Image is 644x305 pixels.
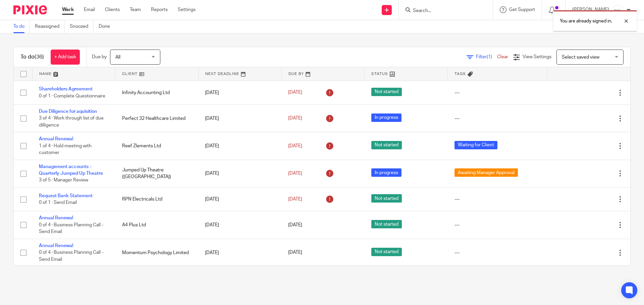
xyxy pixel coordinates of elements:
span: (1) [487,55,492,59]
span: [DATE] [288,90,302,95]
span: 0 of 4 · Business Planning Call - Send Email [39,223,103,234]
td: Infinity Accounting Ltd [115,81,199,104]
td: [DATE] [198,160,281,187]
a: Annual Renewal [39,216,73,220]
a: Team [130,6,141,13]
span: Not started [371,88,402,96]
p: Due by [92,54,107,60]
td: [DATE] [198,81,281,104]
a: Reassigned [35,20,65,33]
td: [DATE] [198,211,281,239]
span: [DATE] [288,116,302,121]
span: View Settings [523,55,551,59]
td: Reef Zlements Ltd [115,132,199,160]
img: Pixie [13,5,47,14]
span: [DATE] [288,250,302,255]
td: Momentum Psychology Limited [115,239,199,266]
a: Clients [105,6,120,13]
span: 0 of 1 · Complete Questionnaire [39,94,105,98]
span: 0 of 1 · Send Email [39,200,77,205]
td: [DATE] [198,239,281,266]
span: In progress [371,168,401,177]
span: (36) [35,54,44,60]
td: [DATE] [198,104,281,132]
span: Not started [371,248,402,256]
a: Reports [151,6,168,13]
a: Shareholders Agreement [39,87,93,91]
span: [DATE] [288,223,302,227]
td: Perfect 32 Healthcare Limited [115,104,199,132]
span: 3 of 5 · Manager Review [39,178,88,183]
span: In progress [371,113,401,122]
span: 1 of 4 · Hold meeting with customer [39,144,92,155]
a: Settings [178,6,196,13]
a: Due Diligence for aquisition [39,109,97,114]
span: Not started [371,220,402,228]
div: --- [454,222,541,228]
a: Request Bank Statement [39,194,93,198]
p: You are already signed in. [560,18,612,24]
span: [DATE] [288,144,302,148]
div: --- [454,196,541,203]
span: 3 of 4 · Work through list of due dilligence [39,116,104,128]
a: Clear [497,55,508,59]
span: All [115,55,120,60]
h1: To do [20,54,44,61]
td: A4 Plus Ltd [115,211,199,239]
a: Done [99,20,115,33]
span: Not started [371,141,402,149]
span: 0 of 4 · Business Planning Call - Send Email [39,250,103,262]
span: [DATE] [288,171,302,176]
a: Annual Renewal [39,243,73,248]
div: --- [454,249,541,256]
span: Select saved view [562,55,599,60]
a: To do [13,20,30,33]
span: Not started [371,194,402,203]
a: Annual Renewal [39,137,73,141]
img: Infinity%20Logo%20with%20Whitespace%20.png [612,5,623,15]
span: Tags [454,72,466,76]
td: [DATE] [198,187,281,211]
a: Email [84,6,95,13]
div: --- [454,115,541,122]
span: Waiting for Client [454,141,497,149]
a: + Add task [51,50,80,65]
td: RPN Electricals Ltd [115,187,199,211]
a: Work [62,6,74,13]
td: [DATE] [198,132,281,160]
td: Jumped Up Theatre ([GEOGRAPHIC_DATA]) [115,160,199,187]
span: Filter [476,55,497,59]
span: Awaiting Manager Approval [454,168,518,177]
a: Management accounts -Quarterly Jumped Up Theatre [39,164,103,176]
a: Snoozed [70,20,94,33]
span: [DATE] [288,197,302,202]
div: --- [454,89,541,96]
